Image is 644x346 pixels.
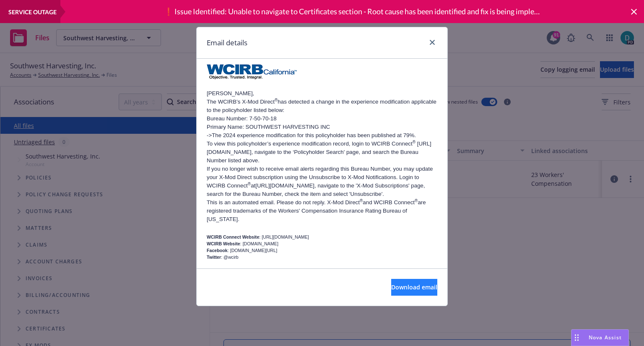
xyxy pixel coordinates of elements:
b: Twitter [207,255,221,260]
p: If you no longer wish to receive email alerts regarding this Bureau Number, you may update your X... [207,165,437,198]
button: Download email [391,279,437,296]
b: WCIRB Connect Website [207,234,259,239]
p: To view this policyholder’s experience modification record, login to WCIRB Connect , navigate to ... [207,140,437,165]
a: close [427,37,437,47]
p: This is an automated email. Please do not reply. X-Mod Direct and WCIRB Connect are registered tr... [207,198,437,224]
span: Download email [391,283,437,291]
div: Drag to move [571,330,582,346]
sup: ® [413,140,415,144]
sup: ® [275,98,278,102]
sup: ® [415,198,418,203]
b: WCIRB Website [207,241,240,246]
h1: Email details [207,37,247,48]
button: Nova Assist [571,329,629,346]
span: service outage [8,8,57,16]
img: logo.png [207,64,297,79]
sup: ® [248,182,251,186]
p: The WCIRB’s X-Mod Direct has detected a change in the experience modification applicable to the p... [207,98,437,114]
p: [PERSON_NAME], [207,89,437,98]
p: ->The 2024 experience modification for this policyholder has been published at 79%. [207,131,437,140]
p: Bureau Number: 7-50-70-18 Primary Name: SOUTHWEST HARVESTING INC [207,114,437,131]
a: [URL][DOMAIN_NAME] [255,182,314,189]
b: Facebook [207,248,228,253]
sup: ® [360,198,363,203]
span: Nova Assist [589,334,622,341]
p: : [URL][DOMAIN_NAME] : [DOMAIN_NAME] : [DOMAIN_NAME][URL] : @wcirb [207,234,437,260]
